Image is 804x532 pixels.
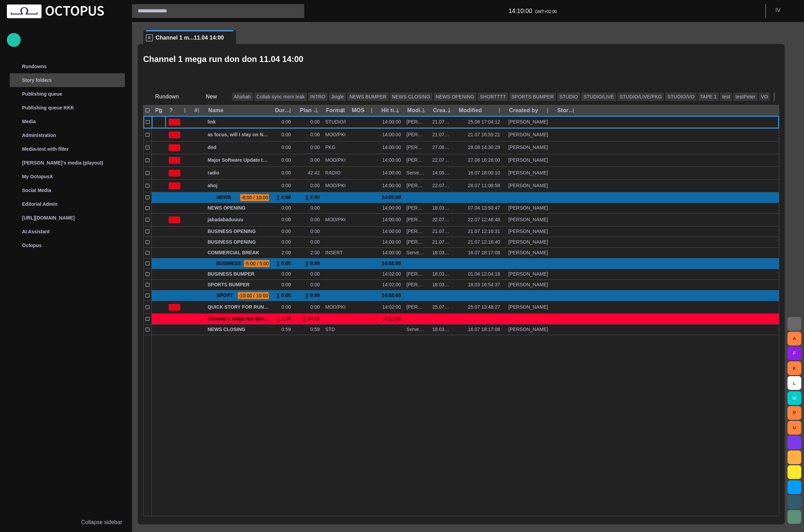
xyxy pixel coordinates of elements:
div: Media-test with filter [7,142,125,156]
span: -5:00 / 5:00 [244,260,270,267]
p: Collapse sidebar [81,518,122,526]
div: Vasyliev [508,144,551,151]
div: 25.07 13:48:25 [432,304,453,310]
div: 18.03 16:54:37 [468,281,503,288]
span: -8:00 / 10:00 [240,194,269,201]
div: STD [325,326,335,333]
p: [PERSON_NAME]'s media (playout) [22,159,103,166]
div: 0:00 [282,182,294,189]
div: 2:00 [282,249,294,256]
button: testPeter [733,93,758,101]
div: 14:00:00 [381,216,401,223]
div: 14:00:00 [381,182,401,189]
div: Created by [509,107,538,114]
div: 0:00 [282,281,294,288]
div: 25.08 17:04:12 [468,119,503,125]
span: -10:00 / 10:00 [238,292,269,299]
div: 0:00 [282,144,294,151]
div: 16.07 18:17:08 [468,249,503,256]
div: BUSINESS BUMPER [208,269,269,279]
button: Ahahah [232,93,253,101]
div: Ivan Vasyliev (ivasyliev) [406,119,427,125]
div: Ivan Vasyliev (ivasyliev) [406,216,427,223]
button: K [787,361,801,375]
div: Vasyliev [508,182,551,189]
p: Media [22,118,36,125]
button: New [194,91,229,103]
div: 0:00 [299,157,320,163]
div: INSERT [325,249,343,256]
div: 14:00:00 [381,239,401,245]
div: 14:02:00 [381,304,401,310]
div: [PERSON_NAME]'s media (playout) [7,156,125,170]
div: 0:00 [282,228,294,235]
div: NEWS OPENING [208,203,269,213]
span: as focus, will I stay on New story? [208,131,269,138]
button: Duration column menu [285,106,295,115]
button: Collab sync mem leak [254,93,307,101]
p: AI Assistant [22,228,50,235]
button: TAPE 1 [698,93,719,101]
div: 0:00 [299,228,320,235]
div: 0:00 [282,304,294,310]
div: ∑ 0:00 [299,290,320,301]
button: Hit time column menu [393,106,402,115]
span: Channel 1 mega run don don 11.04 14:00 [208,316,301,321]
div: STUDIO/PKG [325,119,346,125]
div: Vasyliev [508,170,551,176]
div: Duration [275,107,293,114]
span: radio [208,170,269,176]
span: Major Software Update to Popular OS Introduces Immersive Holographic Interface [208,157,269,163]
p: My OctopusX [22,173,53,180]
div: 21.07 12:16:30 [432,228,453,235]
div: MOD/PKG [325,216,346,223]
span: ahoj [208,182,269,189]
div: 01.04 12:04:18 [468,271,503,277]
div: dnd [208,141,269,154]
div: 0:00 [282,216,294,223]
div: 21.07 12:16:39 [432,239,453,245]
div: Vasyliev [508,249,551,256]
button: NEWS BUMPER [347,93,389,101]
div: 14:00:00 [381,131,401,138]
div: Publishing queue [7,87,125,101]
span: NEWS CLOSING [208,326,269,333]
div: Created [433,107,452,114]
button: Format column menu [337,106,347,115]
div: 21.07 15:37:41 [432,119,453,125]
div: Vasyliev [508,119,551,125]
div: 14:02:00 [381,290,401,301]
button: NEWS CLOSING [390,93,432,101]
div: ? [169,107,173,114]
div: 0:00 [299,216,320,223]
div: 0:00 [282,205,294,211]
div: PKG [325,144,336,151]
span: BUSINESS OPENING [208,239,269,245]
span: SPORT [216,290,235,301]
button: Created by column menu [543,106,552,115]
p: Editorial Admin [22,201,57,208]
p: R [146,34,153,41]
div: # [194,107,198,114]
div: Plan dur [300,107,319,114]
div: 18.03 16:54:34 [432,271,453,277]
div: Channel 1 mega run don don 11.04 14:00 [208,314,269,324]
button: Created column menu [444,106,454,115]
button: A [787,332,801,345]
span: NEWS OPENING [208,205,269,211]
div: 27.08 13:37:27 [432,144,453,151]
ul: main menu [7,60,125,252]
div: 0:00 [282,157,294,163]
div: NEWS CLOSING [208,324,269,335]
div: 14:00:00 [381,157,401,163]
div: Story locations [557,107,576,114]
div: QUICK STORY FOR RUNDOWN [208,301,269,313]
p: Story folders [22,77,52,84]
div: 21.07 12:16:40 [468,239,503,245]
div: 14:02:00 [381,281,401,288]
div: Vasyliev [508,239,551,245]
div: ∑ 2:00 [299,192,320,203]
p: Social Media [22,187,51,194]
div: BUSINESS [208,258,241,269]
button: IV [770,4,800,17]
